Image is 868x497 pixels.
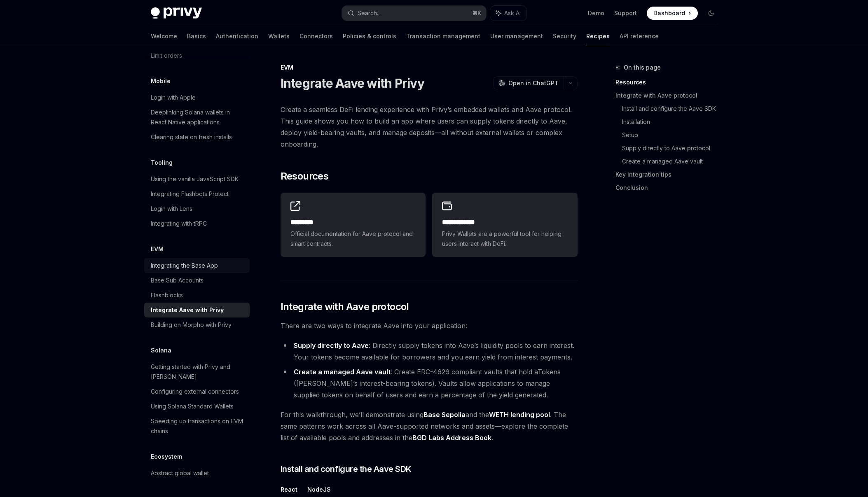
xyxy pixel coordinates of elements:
[281,340,578,363] li: : Directly supply tokens into Aave’s liquidity pools to earn interest. Your tokens become availab...
[151,290,183,300] div: Flashblocks
[151,158,173,168] h5: Tooling
[294,368,391,376] strong: Create a managed Aave vault
[281,463,412,475] span: Install and configure the Aave SDK
[281,193,426,257] a: **** ****Official documentation for Aave protocol and smart contracts.
[144,359,250,384] a: Getting started with Privy and [PERSON_NAME]
[144,384,250,399] a: Configuring external connectors
[151,275,204,285] div: Base Sub Accounts
[151,362,245,382] div: Getting started with Privy and [PERSON_NAME]
[504,9,521,17] span: Ask AI
[144,105,250,130] a: Deeplinking Solana wallets in React Native applications
[615,168,724,181] a: Key integration tips
[144,130,250,145] a: Clearing state on fresh installs
[151,7,202,19] img: dark logo
[294,341,369,350] strong: Supply directly to Aave
[281,300,409,313] span: Integrate with Aave protocol
[151,244,164,254] h5: EVM
[490,6,526,21] button: Ask AI
[343,26,396,46] a: Policies & controls
[151,132,232,142] div: Clearing state on fresh installs
[622,155,724,168] a: Create a managed Aave vault
[432,193,577,257] a: **** **** ***Privy Wallets are a powerful tool for helping users interact with DeFi.
[144,466,250,481] a: Abstract global wallet
[144,273,250,288] a: Base Sub Accounts
[144,317,250,332] a: Building on Morpho with Privy
[144,172,250,187] a: Using the vanilla JavaScript SDK
[281,366,578,401] li: : Create ERC-4626 compliant vaults that hold aTokens ([PERSON_NAME]’s interest-bearing tokens). V...
[281,320,578,331] span: There are two ways to integrate Aave into your application:
[216,26,258,46] a: Authentication
[622,102,724,115] a: Install and configure the Aave SDK
[281,170,329,183] span: Resources
[144,201,250,216] a: Login with Lens
[299,26,333,46] a: Connectors
[151,26,177,46] a: Welcome
[406,26,480,46] a: Transaction management
[144,187,250,201] a: Integrating Flashbots Protect
[622,115,724,128] a: Installation
[423,411,466,419] strong: Base Sepolia
[647,7,698,20] a: Dashboard
[624,63,661,72] span: On this page
[614,9,637,17] a: Support
[151,219,207,229] div: Integrating with tRPC
[588,9,604,17] a: Demo
[281,104,578,150] span: Create a seamless DeFi lending experience with Privy’s embedded wallets and Aave protocol. This g...
[473,10,481,16] span: ⌘ K
[151,305,224,315] div: Integrate Aave with Privy
[144,303,250,317] a: Integrate Aave with Privy
[151,401,234,411] div: Using Solana Standard Wallets
[281,63,578,72] div: EVM
[151,189,229,199] div: Integrating Flashbots Protect
[489,411,550,419] strong: WETH lending pool
[151,93,196,103] div: Login with Apple
[151,204,192,214] div: Login with Lens
[151,345,171,355] h5: Solana
[151,320,232,330] div: Building on Morpho with Privy
[442,229,567,249] span: Privy Wallets are a powerful tool for helping users interact with DeFi.
[151,76,171,86] h5: Mobile
[615,181,724,194] a: Conclusion
[653,9,685,17] span: Dashboard
[704,7,718,20] button: Toggle dark mode
[144,288,250,303] a: Flashblocks
[586,26,610,46] a: Recipes
[281,76,424,91] h1: Integrate Aave with Privy
[615,76,724,89] a: Resources
[508,79,559,87] span: Open in ChatGPT
[151,107,245,127] div: Deeplinking Solana wallets in React Native applications
[622,128,724,142] a: Setup
[187,26,206,46] a: Basics
[151,416,245,436] div: Speeding up transactions on EVM chains
[151,261,218,271] div: Integrating the Base App
[151,387,239,397] div: Configuring external connectors
[490,26,543,46] a: User management
[622,142,724,155] a: Supply directly to Aave protocol
[144,414,250,439] a: Speeding up transactions on EVM chains
[281,409,578,443] span: For this walkthrough, we’ll demonstrate using and the . The same patterns work across all Aave-su...
[151,174,239,184] div: Using the vanilla JavaScript SDK
[144,90,250,105] a: Login with Apple
[493,76,564,90] button: Open in ChatGPT
[144,399,250,414] a: Using Solana Standard Wallets
[553,26,576,46] a: Security
[144,216,250,231] a: Integrating with tRPC
[151,468,209,478] div: Abstract global wallet
[268,26,290,46] a: Wallets
[151,452,182,462] h5: Ecosystem
[620,26,659,46] a: API reference
[615,89,724,102] a: Integrate with Aave protocol
[342,6,486,21] button: Search...⌘K
[144,258,250,273] a: Integrating the Base App
[290,229,416,249] span: Official documentation for Aave protocol and smart contracts.
[412,434,491,442] a: BGD Labs Address Book
[358,8,381,18] div: Search...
